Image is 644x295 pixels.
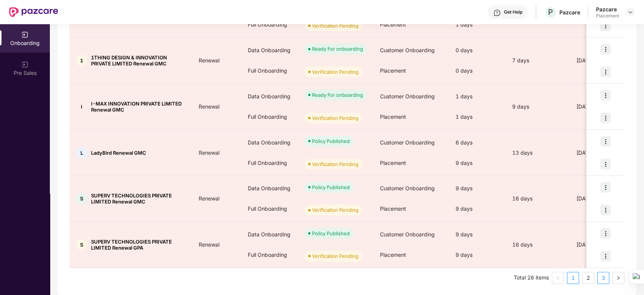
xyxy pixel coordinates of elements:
div: [DATE] [570,56,627,65]
div: 1 days [449,14,506,35]
div: Policy Published [312,230,350,237]
span: Renewal [193,103,225,110]
li: Next Page [612,272,624,284]
div: 9 days [449,245,506,265]
img: svg+xml;base64,PHN2ZyBpZD0iRHJvcGRvd24tMzJ4MzIiIHhtbG5zPSJodHRwOi8vd3d3LnczLm9yZy8yMDAwL3N2ZyIgd2... [627,9,633,15]
div: 0 days [449,61,506,81]
span: Customer Onboarding [380,93,435,99]
span: Placement [380,205,406,212]
div: Full Onboarding [242,107,298,127]
div: Data Onboarding [242,86,298,107]
div: 1 [76,55,87,66]
div: Verification Pending [312,252,358,260]
img: icon [600,90,611,101]
div: Data Onboarding [242,40,298,61]
span: Renewal [193,57,225,64]
div: Data Onboarding [242,132,298,153]
img: icon [600,20,611,31]
div: 9 days [449,178,506,199]
div: 9 days [449,199,506,219]
div: 7 days [506,56,570,65]
div: L [76,147,87,158]
span: Placement [380,21,406,28]
div: Policy Published [312,183,350,191]
div: 9 days [449,224,506,245]
img: svg+xml;base64,PHN2ZyB3aWR0aD0iMjAiIGhlaWdodD0iMjAiIHZpZXdCb3g9IjAgMCAyMCAyMCIgZmlsbD0ibm9uZSIgeG... [21,61,29,68]
span: SUPERV TECHNOLOGIES PRIVATE LIMITED Renewal GMC [91,193,187,205]
div: 1 days [449,86,506,107]
div: Data Onboarding [242,224,298,245]
div: Full Onboarding [242,14,298,35]
div: Verification Pending [312,160,358,168]
div: 1 days [449,107,506,127]
li: Previous Page [552,272,564,284]
button: left [552,272,564,284]
img: icon [600,44,611,54]
span: Customer Onboarding [380,231,435,238]
div: Ready For onboarding [312,45,363,53]
div: 9 days [506,102,570,111]
div: 16 days [506,241,570,249]
img: svg+xml;base64,PHN2ZyB3aWR0aD0iMjAiIGhlaWdodD0iMjAiIHZpZXdCb3g9IjAgMCAyMCAyMCIgZmlsbD0ibm9uZSIgeG... [21,31,29,39]
img: icon [600,136,611,147]
div: Policy Published [312,137,350,145]
div: Get Help [504,9,522,15]
span: Customer Onboarding [380,47,435,53]
div: 0 days [449,40,506,61]
img: icon [600,251,611,261]
span: Renewal [193,195,225,202]
div: Pazcare [559,9,580,16]
div: S [76,193,87,204]
a: 2 [582,272,594,284]
img: icon [600,205,611,215]
div: Ready For onboarding [312,91,363,99]
img: icon [600,67,611,77]
span: right [616,276,621,280]
div: Data Onboarding [242,178,298,199]
span: Placement [380,252,406,258]
span: Renewal [193,149,225,156]
span: SUPERV TECHNOLOGIES PRIVATE LIMITED Renewal GPA [91,239,187,251]
span: Placement [380,113,406,120]
span: Customer Onboarding [380,139,435,146]
img: New Pazcare Logo [9,7,58,17]
li: 2 [582,272,594,284]
span: Renewal [193,241,225,248]
li: Total 26 items [514,272,549,284]
div: I [76,101,87,112]
div: Full Onboarding [242,245,298,265]
div: 9 days [449,153,506,173]
div: Pazcare [596,6,619,13]
div: 16 days [506,194,570,203]
div: Verification Pending [312,22,358,29]
div: 13 days [506,149,570,157]
div: S [76,239,87,250]
img: icon [600,113,611,123]
div: Full Onboarding [242,153,298,173]
span: left [556,276,560,280]
span: Placement [380,67,406,74]
div: [DATE] [570,241,627,249]
div: Full Onboarding [242,199,298,219]
button: right [612,272,624,284]
div: Verification Pending [312,114,358,122]
img: icon [600,159,611,169]
a: 1 [567,272,579,284]
div: Verification Pending [312,206,358,214]
div: Full Onboarding [242,61,298,81]
img: svg+xml;base64,PHN2ZyBpZD0iSGVscC0zMngzMiIgeG1sbnM9Imh0dHA6Ly93d3cudzMub3JnLzIwMDAvc3ZnIiB3aWR0aD... [493,9,501,17]
span: 1THING DESIGN & INNOVATION PRIVATE LIMITED Renewal GMC [91,54,187,67]
li: 1 [567,272,579,284]
a: 3 [598,272,609,284]
div: Verification Pending [312,68,358,76]
li: 3 [597,272,609,284]
div: [DATE] [570,149,627,157]
span: I-MAX INNOVATION PRIVATE LIMITED Renewal GMC [91,101,187,113]
span: Placement [380,160,406,166]
img: icon [600,182,611,193]
div: Placement [596,13,619,19]
span: Customer Onboarding [380,185,435,191]
span: LadyBird Renewal GMC [91,150,146,156]
div: [DATE] [570,102,627,111]
img: icon [600,228,611,239]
